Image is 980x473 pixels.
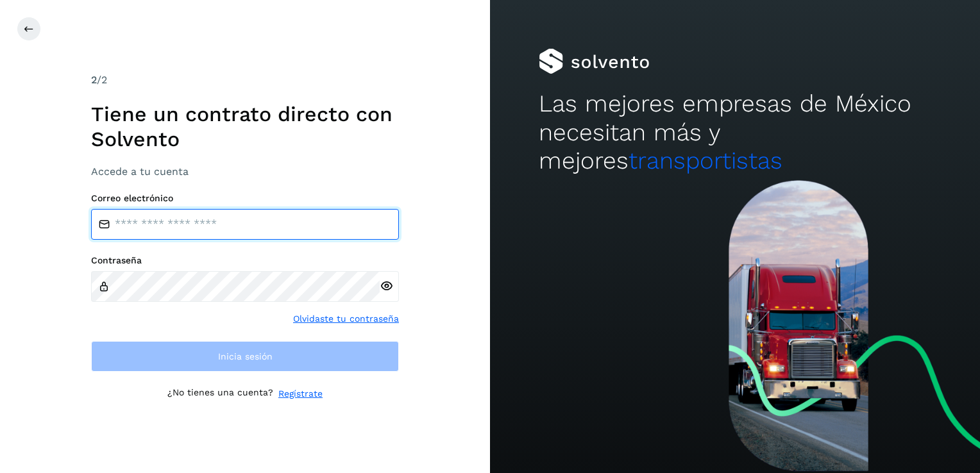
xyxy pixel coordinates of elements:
a: Olvidaste tu contraseña [293,312,399,326]
span: transportistas [629,147,782,174]
span: Inicia sesión [218,352,273,361]
h3: Accede a tu cuenta [91,165,399,178]
h2: Las mejores empresas de México necesitan más y mejores [539,90,931,175]
div: /2 [91,72,399,88]
button: Inicia sesión [91,341,399,372]
a: Regístrate [278,387,323,401]
span: 2 [91,74,97,86]
label: Correo electrónico [91,193,399,204]
p: ¿No tienes una cuenta? [167,387,273,401]
h1: Tiene un contrato directo con Solvento [91,102,399,151]
label: Contraseña [91,255,399,266]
